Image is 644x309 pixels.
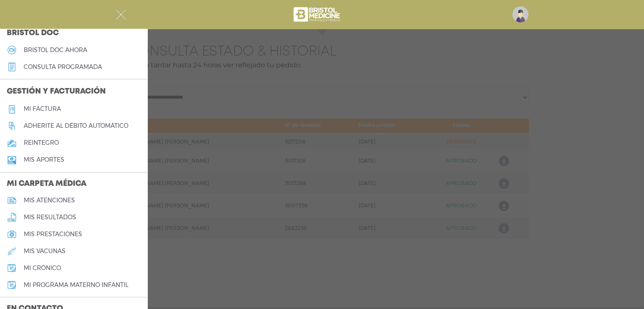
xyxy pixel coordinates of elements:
img: Cober_menu-close-white.svg [116,9,126,20]
h5: mis prestaciones [24,231,82,238]
h5: Bristol doc ahora [24,47,87,54]
img: profile-placeholder.svg [512,6,528,22]
h5: mis atenciones [24,197,75,204]
h5: mis vacunas [24,248,66,255]
h5: mis resultados [24,214,76,221]
h5: mi programa materno infantil [24,281,128,289]
h5: consulta programada [24,63,102,71]
h5: mi crónico [24,265,61,272]
h5: Mis aportes [24,156,64,163]
h5: Adherite al débito automático [24,122,128,130]
img: bristol-medicine-blanco.png [292,4,343,25]
h5: Mi factura [24,105,61,113]
h5: reintegro [24,139,59,146]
